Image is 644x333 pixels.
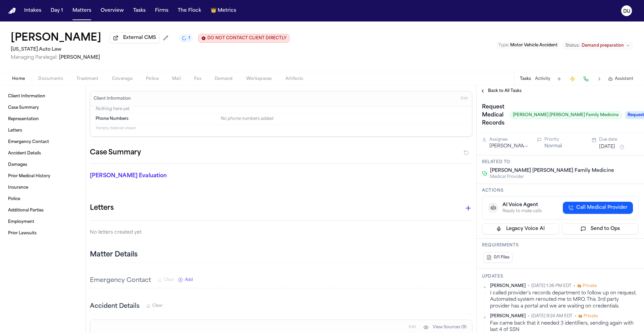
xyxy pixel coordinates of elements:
button: Back to All Tasks [477,88,525,94]
div: I called provider's records department to follow up on request. Automated system rerouted me to M... [490,290,639,310]
a: Case Summary [5,102,80,113]
button: 1 active task [179,34,193,42]
button: Clear Accident Details [146,303,163,308]
div: Due date [599,137,639,142]
span: Phone Numbers [96,116,128,122]
a: Representation [5,114,80,125]
span: Additional Parties [8,208,44,213]
span: [PERSON_NAME] [PERSON_NAME] Family Medicine [490,168,614,174]
div: Ready to make calls [502,208,542,214]
button: External CMS [109,33,160,43]
span: • [528,314,529,319]
span: Police [146,76,159,82]
a: Tasks [130,5,148,17]
span: Client Information [8,94,45,99]
span: Edit [461,96,468,101]
span: [DATE] 9:24 AM EDT [531,314,573,319]
button: Intakes [21,5,44,17]
button: Add Task [554,74,564,84]
button: Matters [70,5,94,17]
div: Assignee [489,137,529,142]
button: Edit matter name [11,32,101,44]
span: Home [12,76,25,82]
a: Insurance [5,182,80,193]
button: Normal [544,143,562,150]
h3: Accident Details [90,302,140,311]
h2: Case Summary [90,147,141,158]
h1: Letters [90,203,114,213]
a: Police [5,194,80,204]
button: Overview [98,5,126,17]
span: Accident Details [8,151,41,156]
span: • [574,283,575,289]
button: Snooze task [618,143,626,151]
span: • [575,314,576,319]
text: DU [623,9,630,14]
span: Back to All Tasks [488,88,522,94]
span: Clear [164,277,174,283]
span: Police [8,196,20,202]
span: [PERSON_NAME] [490,314,526,319]
p: Nothing here yet. [96,106,467,113]
span: Motor Vehicle Accident [510,43,557,47]
button: Tasks [520,76,531,82]
button: Clear Emergency Contact [158,277,174,283]
span: Coverage [112,76,132,82]
a: Prior Lawsuits [5,228,80,239]
h3: Emergency Contact [90,276,151,285]
span: Damages [8,162,27,168]
span: Mail [172,76,181,82]
p: No letters created yet [90,229,472,237]
a: Home [8,8,16,14]
h2: Matter Details [90,250,138,259]
button: The Flock [175,5,204,17]
button: Edit client contact restriction [198,34,289,43]
span: Case Summary [8,105,39,110]
img: Finch Logo [8,8,16,14]
p: [PERSON_NAME] Evaluation [90,172,212,180]
button: View Sources (9) [420,322,470,333]
span: Prior Lawsuits [8,231,37,236]
h3: Requirements [482,243,639,248]
span: [PERSON_NAME] [59,55,100,60]
span: Workspaces [246,76,272,82]
span: Insurance [8,185,28,190]
div: No phone numbers added [221,116,467,122]
span: 1 [189,36,190,41]
h3: Actions [482,188,639,193]
button: Edit Type: Motor Vehicle Accident [496,42,559,49]
a: Day 1 [48,5,66,17]
h3: Client Information [92,96,132,101]
a: Accident Details [5,148,80,159]
button: Make a Call [581,74,591,84]
p: 11 empty fields not shown. [96,126,467,131]
span: Demand preparation [582,43,624,48]
span: Call Medical Provider [576,204,628,211]
span: External CMS [123,35,156,41]
span: Status: [566,43,580,48]
button: Send to Ops [562,224,639,234]
span: Prior Medical History [8,174,50,179]
span: Add [185,277,193,283]
button: Change status from Demand preparation [562,42,633,50]
span: [PERSON_NAME] [490,283,526,289]
a: Emergency Contact [5,137,80,147]
button: Edit [407,322,418,333]
span: crown [211,7,216,14]
span: • [528,283,529,289]
a: Damages [5,159,80,170]
span: Clear [152,303,163,308]
button: Assistant [608,76,633,82]
h1: Request Medical Records [479,102,507,129]
span: Treatment [76,76,99,82]
span: Edit [409,325,416,330]
span: Artifacts [285,76,304,82]
button: Activity [535,76,550,82]
span: Fax [194,76,201,82]
span: Type : [498,43,509,47]
button: Create Immediate Task [568,74,577,84]
span: [DATE] 1:36 PM EDT [531,283,572,289]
